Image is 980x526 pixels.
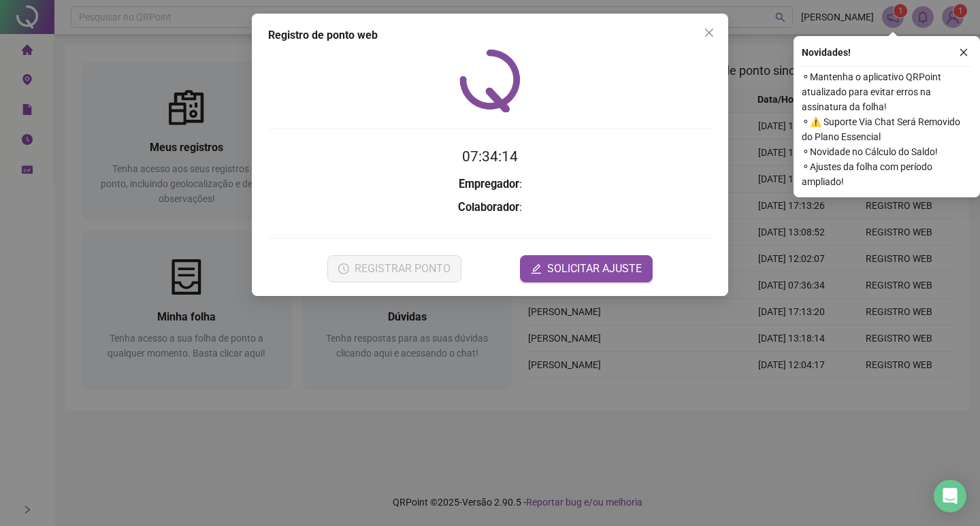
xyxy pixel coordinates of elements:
[268,199,712,216] h3: :
[547,261,642,277] span: SOLICITAR AJUSTE
[802,114,972,144] span: ⚬ ⚠️ Suporte Via Chat Será Removido do Plano Essencial
[802,45,851,60] span: Novidades !
[268,176,712,193] h3: :
[520,255,653,282] button: editSOLICITAR AJUSTE
[802,159,972,189] span: ⚬ Ajustes da folha com período ampliado!
[327,255,461,282] button: REGISTRAR PONTO
[698,22,720,44] button: Close
[959,48,968,57] span: close
[459,49,521,112] img: QRPoint
[268,27,712,44] div: Registro de ponto web
[531,263,542,274] span: edit
[802,69,972,114] span: ⚬ Mantenha o aplicativo QRPoint atualizado para evitar erros na assinatura da folha!
[458,201,519,214] strong: Colaborador
[704,27,715,38] span: close
[462,148,518,165] time: 07:34:14
[802,144,972,159] span: ⚬ Novidade no Cálculo do Saldo!
[459,178,519,191] strong: Empregador
[934,480,966,512] div: Open Intercom Messenger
